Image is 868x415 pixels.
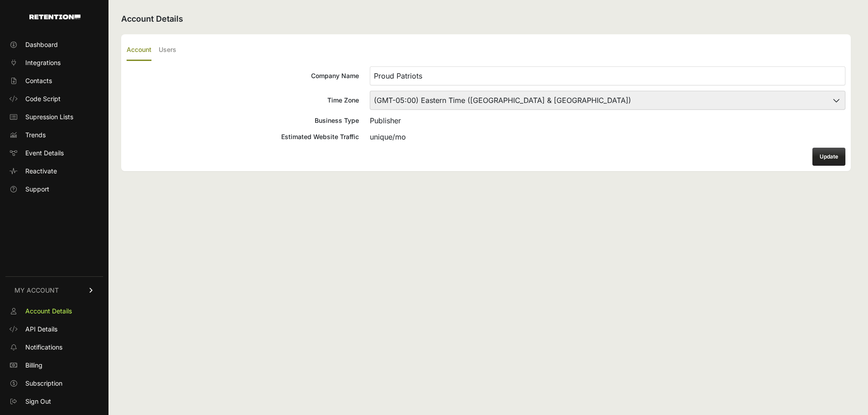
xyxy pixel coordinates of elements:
[5,110,103,124] a: Supression Lists
[25,343,62,352] span: Notifications
[370,91,845,110] select: Time Zone
[25,76,52,85] span: Contacts
[370,115,845,126] div: Publisher
[812,148,845,166] button: Update
[370,131,845,142] div: unique/mo
[25,149,64,158] span: Event Details
[5,322,103,336] a: API Details
[5,74,103,88] a: Contacts
[127,71,359,80] div: Company Name
[159,40,176,61] label: Users
[25,58,61,67] span: Integrations
[25,361,42,370] span: Billing
[127,40,151,61] label: Account
[25,325,57,334] span: API Details
[5,37,103,52] a: Dashboard
[5,182,103,196] a: Support
[127,132,359,141] div: Estimated Website Traffic
[25,94,61,103] span: Code Script
[5,56,103,70] a: Integrations
[14,286,59,295] span: MY ACCOUNT
[127,96,359,105] div: Time Zone
[127,116,359,125] div: Business Type
[5,164,103,178] a: Reactivate
[5,340,103,354] a: Notifications
[5,394,103,409] a: Sign Out
[121,13,851,25] h2: Account Details
[5,276,103,304] a: MY ACCOUNT
[5,376,103,391] a: Subscription
[5,92,103,106] a: Code Script
[5,146,103,160] a: Event Details
[25,167,57,176] span: Reactivate
[25,185,49,194] span: Support
[25,112,73,121] span: Supression Lists
[25,307,72,316] span: Account Details
[5,304,103,318] a: Account Details
[5,128,103,142] a: Trends
[25,397,51,406] span: Sign Out
[370,66,845,85] input: Company Name
[29,14,80,19] img: Retention.com
[25,40,58,49] span: Dashboard
[25,379,62,388] span: Subscription
[5,358,103,373] a: Billing
[25,131,46,140] span: Trends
